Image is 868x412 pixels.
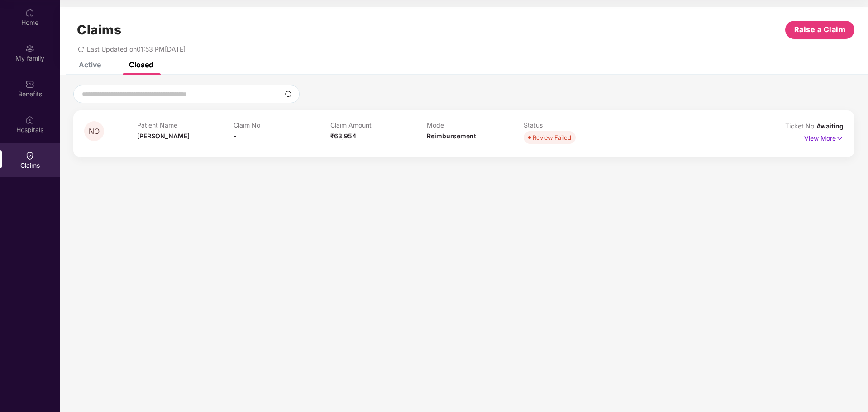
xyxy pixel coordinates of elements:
div: Review Failed [533,133,571,142]
div: Closed [129,60,153,69]
h1: Claims [77,22,121,38]
span: NO [89,128,100,135]
span: Awaiting [816,122,844,130]
img: svg+xml;base64,PHN2ZyBpZD0iSG9zcGl0YWxzIiB4bWxucz0iaHR0cDovL3d3dy53My5vcmcvMjAwMC9zdmciIHdpZHRoPS... [25,115,34,124]
span: - [234,132,237,140]
span: Raise a Claim [794,24,846,35]
p: Claim Amount [330,121,427,129]
span: redo [78,45,84,53]
span: Ticket No [785,122,816,130]
span: ₹63,954 [330,132,356,140]
div: Active [79,60,101,69]
p: View More [804,131,844,143]
img: svg+xml;base64,PHN2ZyB3aWR0aD0iMjAiIGhlaWdodD0iMjAiIHZpZXdCb3g9IjAgMCAyMCAyMCIgZmlsbD0ibm9uZSIgeG... [25,44,34,53]
span: [PERSON_NAME] [137,132,190,140]
img: svg+xml;base64,PHN2ZyBpZD0iU2VhcmNoLTMyeDMyIiB4bWxucz0iaHR0cDovL3d3dy53My5vcmcvMjAwMC9zdmciIHdpZH... [285,90,292,98]
img: svg+xml;base64,PHN2ZyBpZD0iQ2xhaW0iIHhtbG5zPSJodHRwOi8vd3d3LnczLm9yZy8yMDAwL3N2ZyIgd2lkdGg9IjIwIi... [25,151,34,160]
button: Raise a Claim [785,21,854,39]
p: Claim No [234,121,330,129]
img: svg+xml;base64,PHN2ZyBpZD0iSG9tZSIgeG1sbnM9Imh0dHA6Ly93d3cudzMub3JnLzIwMDAvc3ZnIiB3aWR0aD0iMjAiIG... [25,8,34,17]
span: Reimbursement [427,132,476,140]
img: svg+xml;base64,PHN2ZyB4bWxucz0iaHR0cDovL3d3dy53My5vcmcvMjAwMC9zdmciIHdpZHRoPSIxNyIgaGVpZ2h0PSIxNy... [836,133,844,143]
img: svg+xml;base64,PHN2ZyBpZD0iQmVuZWZpdHMiIHhtbG5zPSJodHRwOi8vd3d3LnczLm9yZy8yMDAwL3N2ZyIgd2lkdGg9Ij... [25,80,34,89]
span: Last Updated on 01:53 PM[DATE] [87,45,186,53]
p: Mode [427,121,524,129]
p: Status [524,121,620,129]
p: Patient Name [137,121,234,129]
